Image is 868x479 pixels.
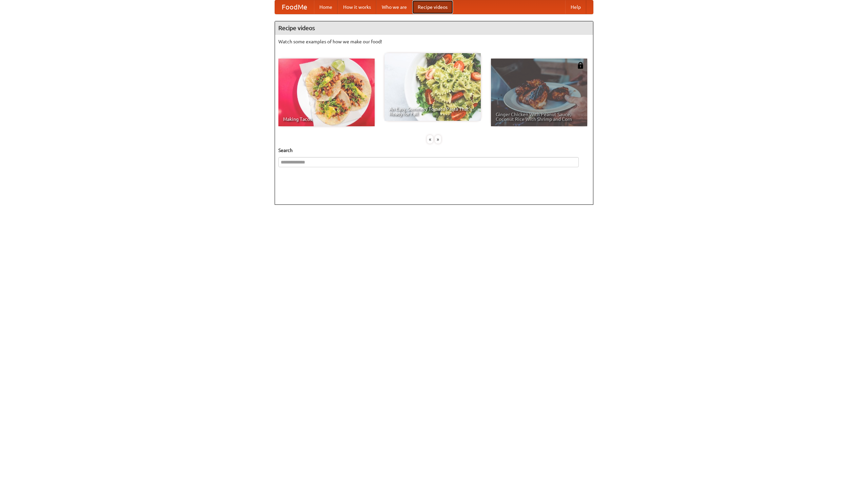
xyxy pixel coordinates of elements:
h5: Search [278,147,590,154]
a: How it works [338,0,376,14]
img: 483408.png [577,62,584,69]
a: Who we are [376,0,412,14]
span: Making Tacos [283,117,370,122]
a: Home [314,0,338,14]
p: Watch some examples of how we make our food! [278,38,590,45]
a: Help [565,0,586,14]
span: An Easy, Summery Tomato Pasta That's Ready for Fall [389,107,476,116]
a: Recipe videos [412,0,453,14]
h4: Recipe videos [275,21,593,35]
a: Making Tacos [278,59,375,126]
a: FoodMe [275,0,314,14]
div: » [435,135,441,144]
a: An Easy, Summery Tomato Pasta That's Ready for Fall [384,53,481,121]
div: « [427,135,433,144]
